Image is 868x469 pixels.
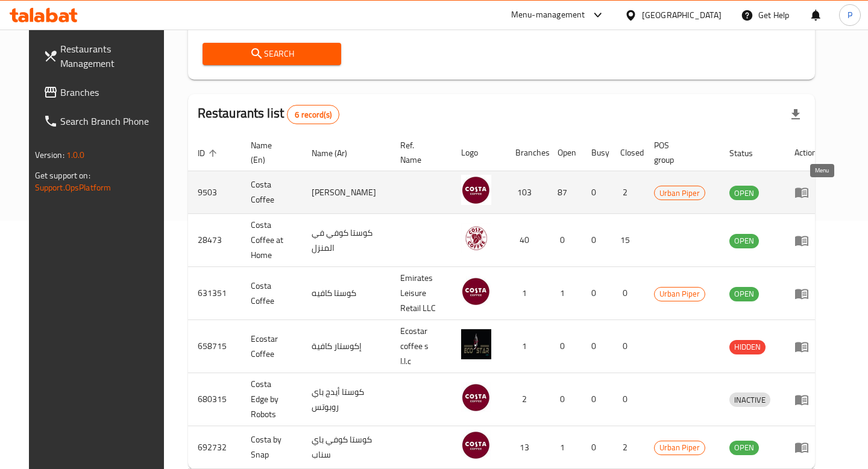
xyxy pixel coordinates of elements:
[654,138,705,167] span: POS group
[35,147,64,163] span: Version:
[506,267,548,320] td: 1
[60,85,164,99] span: Branches
[848,8,852,22] span: P
[188,214,241,267] td: 28473
[785,134,826,171] th: Action
[729,392,770,407] div: INACTIVE
[461,276,491,306] img: Costa Coffee
[548,134,582,171] th: Open
[188,373,241,426] td: 680315
[729,287,759,301] span: OPEN
[611,267,644,320] td: 0
[241,426,302,469] td: Costa by Snap
[548,214,582,267] td: 0
[241,373,302,426] td: Costa Edge by Robots
[548,373,582,426] td: 0
[66,147,85,163] span: 1.0.0
[506,134,548,171] th: Branches
[506,426,548,469] td: 13
[302,320,391,373] td: إكوستار كافية
[506,373,548,426] td: 2
[60,42,164,71] span: Restaurants Management
[212,46,332,61] span: Search
[794,440,817,455] div: Menu
[729,393,770,407] span: INACTIVE
[198,146,221,160] span: ID
[582,134,611,171] th: Busy
[241,214,302,267] td: Costa Coffee at Home
[506,214,548,267] td: 40
[729,340,766,354] span: HIDDEN
[198,104,339,124] h2: Restaurants list
[655,441,705,455] span: Urban Piper
[241,320,302,373] td: Ecostar Coffee
[302,214,391,267] td: كوستا كوفي في المنزل
[548,320,582,373] td: 0
[506,171,548,214] td: 103
[611,373,644,426] td: 0
[548,267,582,320] td: 1
[548,426,582,469] td: 1
[461,223,491,253] img: Costa Coffee at Home
[188,134,826,469] table: enhanced table
[781,100,810,129] div: Export file
[302,267,391,320] td: كوستا كافيه
[461,382,491,412] img: Costa Edge by Robots
[251,138,288,167] span: Name (En)
[188,267,241,320] td: 631351
[506,320,548,373] td: 1
[288,109,339,121] span: 6 record(s)
[34,34,174,78] a: Restaurants Management
[729,186,759,200] span: OPEN
[729,234,759,248] span: OPEN
[188,426,241,469] td: 692732
[794,286,817,301] div: Menu
[287,105,339,124] div: Total records count
[188,320,241,373] td: 658715
[611,134,644,171] th: Closed
[611,426,644,469] td: 2
[203,43,341,65] button: Search
[548,171,582,214] td: 87
[451,134,506,171] th: Logo
[655,287,705,301] span: Urban Piper
[582,214,611,267] td: 0
[729,441,759,455] span: OPEN
[391,267,451,320] td: Emirates Leisure Retail LLC
[400,138,437,167] span: Ref. Name
[461,430,491,460] img: Costa by Snap
[461,329,491,359] img: Ecostar Coffee
[611,214,644,267] td: 15
[302,373,391,426] td: كوستا أيدج باي روبوتس
[611,171,644,214] td: 2
[794,233,817,248] div: Menu
[611,320,644,373] td: 0
[582,320,611,373] td: 0
[241,267,302,320] td: Costa Coffee
[35,180,112,195] a: Support.OpsPlatform
[302,426,391,469] td: كوستا كوفي باي سناب
[729,234,759,248] div: OPEN
[655,186,705,200] span: Urban Piper
[35,168,90,183] span: Get support on:
[461,175,491,205] img: Costa Coffee
[34,107,174,136] a: Search Branch Phone
[188,171,241,214] td: 9503
[582,171,611,214] td: 0
[582,426,611,469] td: 0
[391,320,451,373] td: Ecostar coffee s l.l.c
[729,441,759,455] div: OPEN
[794,339,817,354] div: Menu
[582,267,611,320] td: 0
[794,392,817,407] div: Menu
[511,8,585,22] div: Menu-management
[729,287,759,301] div: OPEN
[34,78,174,107] a: Branches
[302,171,391,214] td: [PERSON_NAME]
[582,373,611,426] td: 0
[312,146,363,160] span: Name (Ar)
[729,146,769,160] span: Status
[729,186,759,200] div: OPEN
[60,114,164,128] span: Search Branch Phone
